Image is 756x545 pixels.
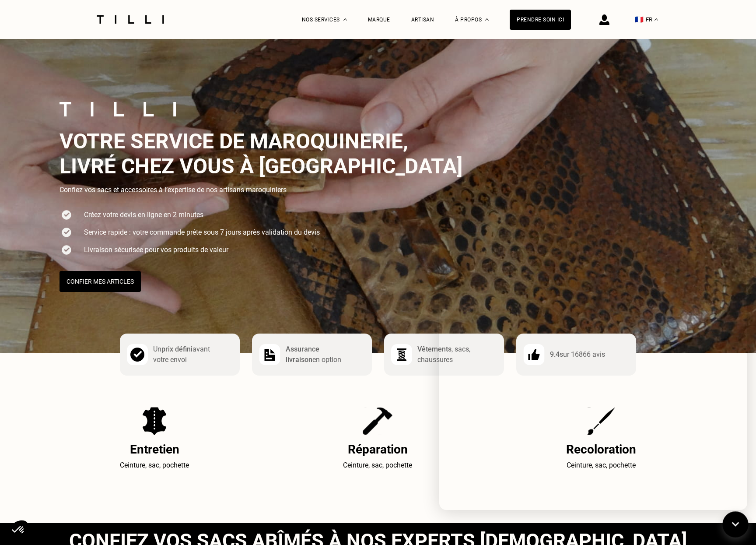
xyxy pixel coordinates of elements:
span: en option [312,355,341,364]
img: check [391,344,412,365]
span: Créez votre devis en ligne en 2 minutes [84,210,203,220]
img: check [59,225,73,239]
span: Votre service de maroquinerie, [59,129,408,154]
p: Ceinture, sac, pochette [120,460,189,471]
a: Prendre soin ici [510,10,571,30]
span: Assurance livraison [286,345,319,364]
img: menu déroulant [654,18,658,21]
a: Marque [368,17,390,23]
button: Confier mes articles [59,271,141,292]
img: check [127,344,148,365]
span: livré chez vous à [GEOGRAPHIC_DATA] [59,154,462,179]
span: Service rapide : votre commande prête sous 7 jours après validation du devis [84,227,320,238]
span: Livraison sécurisée pour vos produits de valeur [84,245,228,255]
h2: Entretien [120,442,189,457]
img: check [259,344,280,365]
span: prix défini [161,345,192,353]
img: Tilli [59,102,176,116]
h2: Réparation [343,442,412,457]
span: Un [153,345,161,353]
span: Vêtements [417,345,451,353]
img: Réparation [363,407,392,435]
img: Logo du service de couturière Tilli [94,15,167,24]
img: Entretien [143,407,167,435]
img: Menu déroulant à propos [485,18,489,21]
p: Ceinture, sac, pochette [343,460,412,471]
span: 🇫🇷 [635,15,644,24]
img: icône connexion [599,14,609,25]
iframe: AGO chatbot [439,202,747,510]
a: Artisan [411,17,434,23]
img: check [59,243,73,257]
img: Menu déroulant [343,18,347,21]
img: check [59,208,73,222]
